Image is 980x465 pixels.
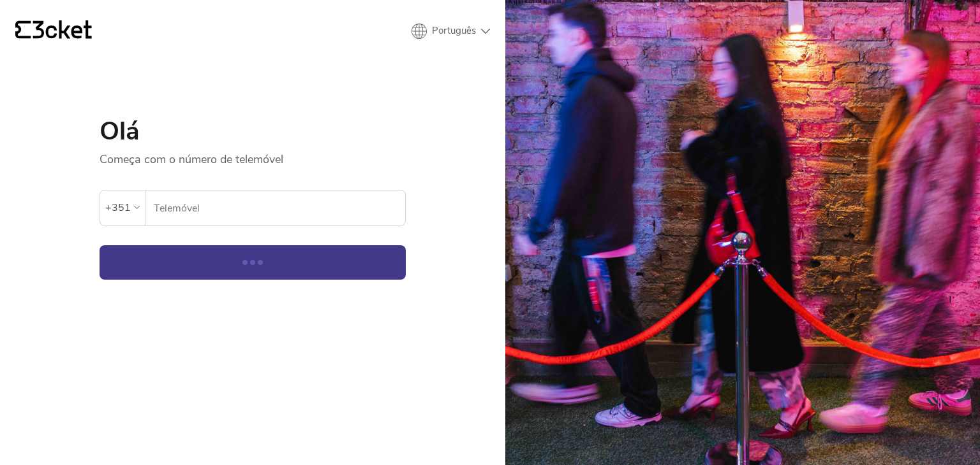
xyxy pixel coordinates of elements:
[100,245,406,280] button: Continuar
[100,144,406,167] p: Começa com o número de telemóvel
[145,190,405,226] label: Telemóvel
[105,198,131,217] div: +351
[153,190,405,225] input: Telemóvel
[15,21,31,39] g: {' '}
[15,20,92,42] a: {' '}
[100,118,406,144] h1: Olá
